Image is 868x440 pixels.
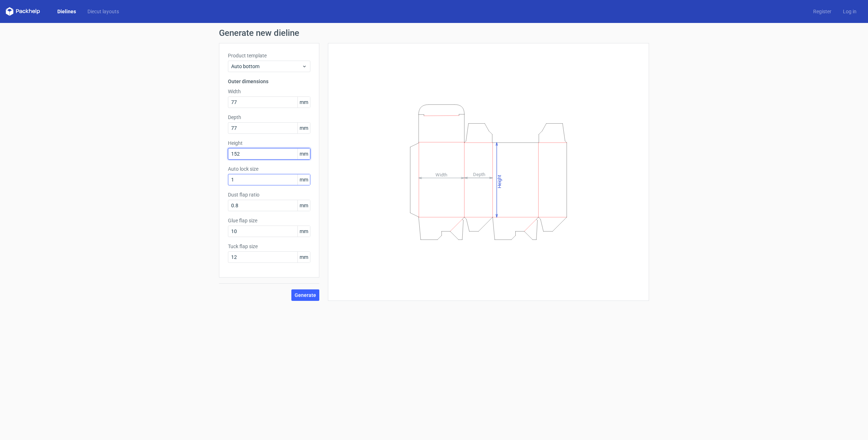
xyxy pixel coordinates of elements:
span: Auto bottom [231,63,302,70]
label: Depth [228,114,310,121]
span: mm [297,252,310,262]
label: Product template [228,52,310,59]
span: Generate [295,293,316,298]
tspan: Width [435,172,447,177]
label: Width [228,88,310,95]
span: mm [297,200,310,211]
label: Tuck flap size [228,243,310,250]
h3: Outer dimensions [228,78,310,85]
span: mm [297,123,310,133]
tspan: Depth [473,172,485,177]
span: mm [297,226,310,237]
h1: Generate new dieline [219,29,649,37]
span: mm [297,148,310,159]
label: Dust flap ratio [228,191,310,198]
a: Register [807,8,837,15]
label: Auto lock size [228,165,310,172]
span: mm [297,97,310,108]
a: Dielines [52,8,82,15]
a: Log in [837,8,862,15]
button: Generate [291,289,319,301]
a: Diecut layouts [82,8,125,15]
label: Height [228,139,310,147]
tspan: Height [497,175,502,188]
label: Glue flap size [228,217,310,224]
span: mm [297,174,310,185]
